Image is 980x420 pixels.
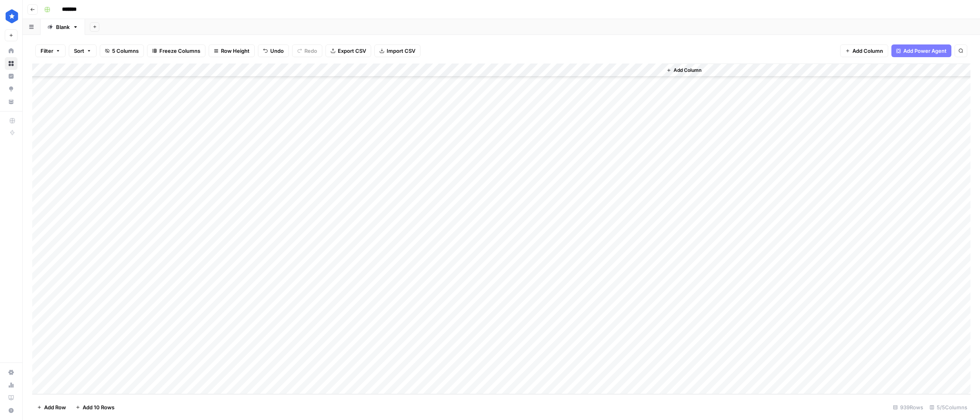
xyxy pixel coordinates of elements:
[926,401,970,414] div: 5/5 Columns
[891,44,951,57] button: Add Power Agent
[304,47,317,55] span: Redo
[41,47,53,55] span: Filter
[71,401,119,414] button: Add 10 Rows
[41,19,85,35] a: Blank
[32,401,71,414] button: Add Row
[5,404,17,417] button: Help + Support
[374,44,420,57] button: Import CSV
[852,47,883,55] span: Add Column
[663,65,705,75] button: Add Column
[5,366,17,379] a: Settings
[5,44,17,57] a: Home
[35,44,66,57] button: Filter
[292,44,322,57] button: Redo
[5,83,17,95] a: Opportunities
[221,47,250,55] span: Row Height
[674,67,701,74] span: Add Column
[5,57,17,70] a: Browse
[209,44,255,57] button: Row Height
[69,44,97,57] button: Sort
[159,47,200,55] span: Freeze Columns
[890,401,926,414] div: 939 Rows
[338,47,366,55] span: Export CSV
[100,44,144,57] button: 5 Columns
[112,47,139,55] span: 5 Columns
[258,44,289,57] button: Undo
[840,44,888,57] button: Add Column
[147,44,205,57] button: Freeze Columns
[387,47,415,55] span: Import CSV
[56,23,70,31] div: Blank
[5,6,17,26] button: Workspace: ConsumerAffairs
[74,47,84,55] span: Sort
[5,379,17,391] a: Usage
[903,47,947,55] span: Add Power Agent
[83,403,114,411] span: Add 10 Rows
[325,44,371,57] button: Export CSV
[5,95,17,108] a: Your Data
[5,9,19,23] img: ConsumerAffairs Logo
[5,391,17,404] a: Learning Hub
[5,70,17,83] a: Insights
[44,403,66,411] span: Add Row
[270,47,284,55] span: Undo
